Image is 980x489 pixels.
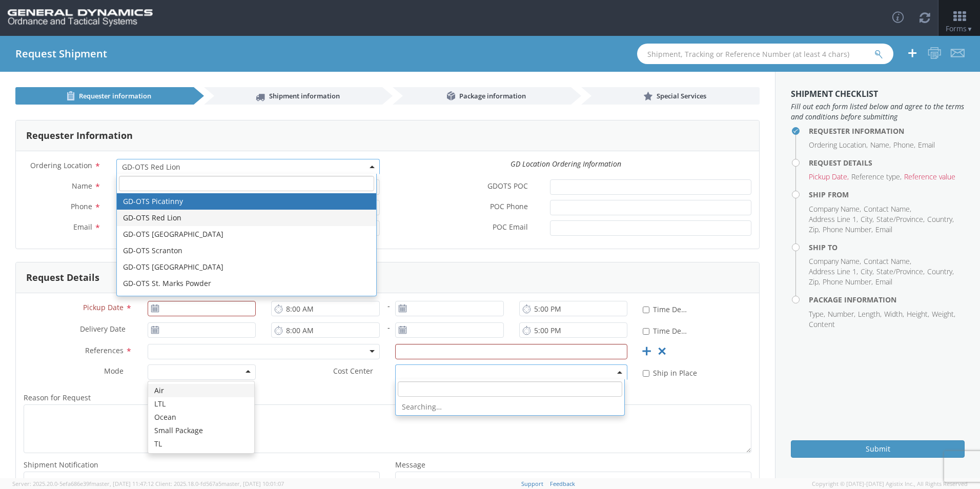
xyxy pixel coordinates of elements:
[809,214,858,225] li: Address Line 1
[643,324,689,336] label: Time Definite
[809,140,868,150] li: Ordering Location
[459,91,526,100] span: Package information
[858,309,882,319] li: Length
[155,480,284,487] span: Client: 2025.18.0-fd567a5
[809,296,965,303] h4: Package Information
[80,324,126,336] span: Delivery Date
[581,87,760,105] a: Special Services
[791,440,965,458] button: Submit
[79,91,151,100] span: Requester information
[393,87,571,105] a: Package information
[812,480,968,488] span: Copyright © [DATE]-[DATE] Agistix Inc., All Rights Reserved
[791,101,965,122] span: Fill out each form listed below and agree to the terms and conditions before submitting
[15,48,107,59] h4: Request Shipment
[71,201,92,211] span: Phone
[117,259,376,275] li: GD-OTS [GEOGRAPHIC_DATA]
[148,424,254,437] div: Small Package
[823,225,873,235] li: Phone Number
[643,370,649,377] input: Ship in Place
[884,309,904,319] li: Width
[876,214,925,225] li: State/Province
[116,159,380,174] span: GD-OTS Red Lion
[946,24,973,33] span: Forms
[870,140,891,150] li: Name
[828,309,855,319] li: Number
[809,204,861,214] li: Company Name
[809,256,861,267] li: Company Name
[26,131,133,141] h3: Requester Information
[487,181,528,193] span: GDOTS POC
[809,159,965,167] h4: Request Details
[637,44,893,64] input: Shipment, Tracking or Reference Number (at least 4 chars)
[117,226,376,242] li: GD-OTS [GEOGRAPHIC_DATA]
[72,181,92,191] span: Name
[521,480,543,487] a: Support
[791,90,965,99] h3: Shipment Checklist
[511,159,621,169] i: GD Location Ordering Information
[493,222,528,234] span: POC Email
[932,309,955,319] li: Weight
[809,267,858,277] li: Address Line 1
[927,214,954,225] li: Country
[875,225,892,235] li: Email
[221,480,284,487] span: master, [DATE] 10:01:07
[117,210,376,226] li: GD-OTS Red Lion
[864,204,911,214] li: Contact Name
[117,292,376,308] li: GD-[GEOGRAPHIC_DATA] (Headquarters)
[550,480,575,487] a: Feedback
[657,91,706,100] span: Special Services
[927,267,954,277] li: Country
[204,87,382,105] a: Shipment information
[490,201,528,213] span: POC Phone
[117,275,376,292] li: GD-OTS St. Marks Powder
[861,214,874,225] li: City
[83,302,124,312] span: Pickup Date
[809,127,965,135] h4: Requester Information
[851,172,902,182] li: Reference type
[30,160,92,170] span: Ordering Location
[876,267,925,277] li: State/Province
[117,193,376,210] li: GD-OTS Picatinny
[15,87,194,105] a: Requester information
[8,9,153,27] img: gd-ots-0c3321f2eb4c994f95cb.png
[148,384,254,397] div: Air
[395,460,425,470] span: Message
[918,140,935,150] li: Email
[875,277,892,287] li: Email
[809,277,820,287] li: Zip
[809,309,825,319] li: Type
[861,267,874,277] li: City
[148,437,254,451] div: TL
[104,366,124,376] span: Mode
[396,399,624,415] li: Searching…
[907,309,929,319] li: Height
[809,172,849,182] li: Pickup Date
[809,319,835,330] li: Content
[91,480,154,487] span: master, [DATE] 11:47:12
[823,277,873,287] li: Phone Number
[148,397,254,411] div: LTL
[643,303,689,315] label: Time Definite
[904,172,955,182] li: Reference value
[809,225,820,235] li: Zip
[269,91,340,100] span: Shipment information
[24,460,98,470] span: Shipment Notification
[12,480,154,487] span: Server: 2025.20.0-5efa686e39f
[864,256,911,267] li: Contact Name
[85,345,124,355] span: References
[117,242,376,259] li: GD-OTS Scranton
[643,328,649,335] input: Time Definite
[24,393,91,402] span: Reason for Request
[148,411,254,424] div: Ocean
[26,273,99,283] h3: Request Details
[643,307,649,313] input: Time Definite
[333,366,373,378] span: Cost Center
[122,162,374,172] span: GD-OTS Red Lion
[809,191,965,198] h4: Ship From
[73,222,92,232] span: Email
[893,140,915,150] li: Phone
[643,366,699,378] label: Ship in Place
[809,243,965,251] h4: Ship To
[967,25,973,33] span: ▼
